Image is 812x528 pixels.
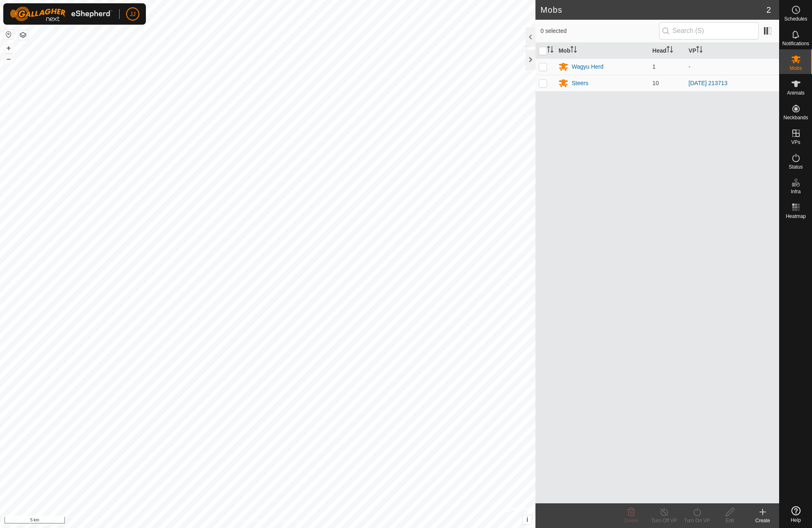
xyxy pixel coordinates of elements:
p-sorticon: Activate to sort [547,47,554,54]
span: Help [791,518,801,523]
div: Edit [713,517,746,524]
h2: Mobs [540,5,766,15]
span: 1 [653,63,656,70]
span: Neckbands [783,115,808,120]
td: - [685,58,779,75]
th: VP [685,43,779,59]
a: Help [780,503,812,526]
span: Infra [791,189,800,194]
div: Wagyu Herd [572,63,603,71]
p-sorticon: Activate to sort [696,47,703,54]
a: [DATE] 213713 [689,80,728,86]
button: Map Layers [18,30,28,40]
span: Delete [624,518,639,523]
button: i [523,515,532,524]
span: Schedules [784,16,807,21]
span: Status [789,164,803,169]
span: VPs [791,140,800,145]
input: Search (S) [659,22,759,39]
span: Animals [787,90,805,95]
th: Head [649,43,685,59]
button: + [4,43,14,53]
div: Turn Off VP [648,517,681,524]
a: Contact Us [276,517,300,525]
p-sorticon: Activate to sort [570,47,577,54]
span: JJ [130,10,136,19]
img: Gallagher Logo [10,7,113,21]
p-sorticon: Activate to sort [667,47,673,54]
button: Reset Map [4,30,14,39]
span: Mobs [790,66,802,71]
span: i [526,516,528,523]
div: Turn On VP [681,517,713,524]
span: Heatmap [786,214,806,219]
div: Steers [572,79,588,88]
span: 10 [653,80,659,86]
a: Privacy Policy [235,517,266,525]
button: – [4,54,14,64]
th: Mob [555,43,649,59]
span: 0 selected [540,27,659,35]
div: Create [746,517,779,524]
span: 2 [766,4,771,16]
span: Notifications [782,41,809,46]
